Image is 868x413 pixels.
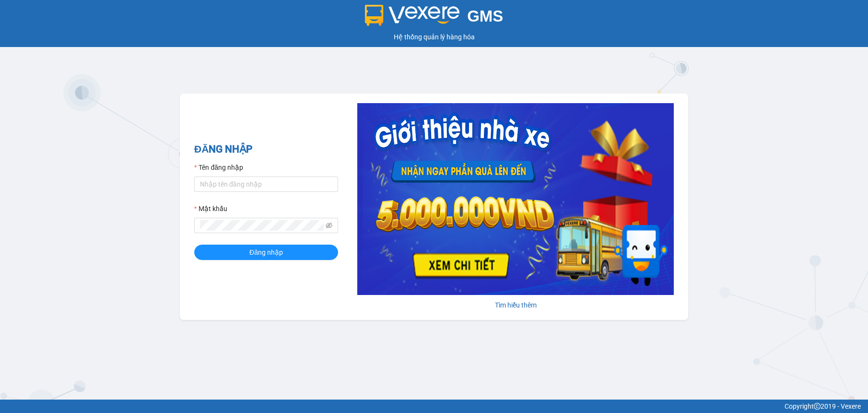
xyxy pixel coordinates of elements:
div: Copyright 2019 - Vexere [7,401,861,412]
img: banner-0 [357,103,674,295]
button: Đăng nhập [194,245,338,260]
label: Tên đăng nhập [194,162,243,173]
a: GMS [365,14,504,22]
span: Đăng nhập [249,247,283,258]
div: Hệ thống quản lý hàng hóa [2,32,866,42]
label: Mật khẩu [194,203,227,214]
h2: ĐĂNG NHẬP [194,142,338,157]
div: Tìm hiểu thêm [357,300,674,310]
span: eye-invisible [326,222,332,229]
input: Mật khẩu [200,220,324,231]
span: GMS [467,7,503,25]
img: logo 2 [365,5,460,26]
input: Tên đăng nhập [194,177,338,192]
span: copyright [814,403,821,410]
